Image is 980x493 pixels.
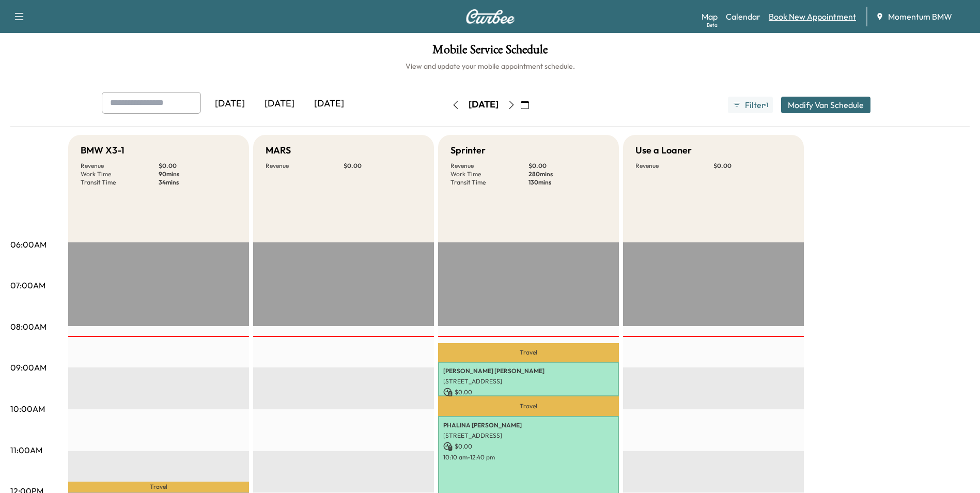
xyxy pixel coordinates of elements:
[443,442,614,451] p: $ 0.00
[745,99,764,111] span: Filter
[10,61,970,71] h6: View and update your mobile appointment schedule.
[10,320,46,333] p: 08:00AM
[443,377,614,386] p: [STREET_ADDRESS]
[438,396,619,416] p: Travel
[769,10,856,23] a: Book New Appointment
[469,98,499,111] div: [DATE]
[159,170,237,178] p: 90 mins
[713,162,791,170] p: $ 0.00
[81,170,159,178] p: Work Time
[707,21,718,29] div: Beta
[344,162,422,170] p: $ 0.00
[465,9,515,24] img: Curbee Logo
[159,162,237,170] p: $ 0.00
[255,92,304,116] div: [DATE]
[766,101,768,109] span: 1
[159,178,237,187] p: 34 mins
[10,403,45,415] p: 10:00AM
[781,97,870,113] button: Modify Van Schedule
[450,143,486,158] h5: Sprinter
[443,388,614,397] p: $ 0.00
[702,10,718,23] a: MapBeta
[443,453,614,461] p: 10:10 am - 12:40 pm
[266,143,291,158] h5: MARS
[10,361,46,374] p: 09:00AM
[528,170,606,178] p: 280 mins
[438,343,619,362] p: Travel
[450,178,528,187] p: Transit Time
[81,162,159,170] p: Revenue
[888,10,952,23] span: Momentum BMW
[528,178,606,187] p: 130 mins
[81,178,159,187] p: Transit Time
[443,432,614,440] p: [STREET_ADDRESS]
[443,421,614,429] p: PHALINA [PERSON_NAME]
[205,92,255,116] div: [DATE]
[635,143,692,158] h5: Use a Loaner
[304,92,354,116] div: [DATE]
[764,102,766,107] span: ●
[10,43,970,61] h1: Mobile Service Schedule
[10,279,45,291] p: 07:00AM
[68,482,249,493] p: Travel
[450,170,528,178] p: Work Time
[443,367,614,375] p: [PERSON_NAME] [PERSON_NAME]
[450,162,528,170] p: Revenue
[728,97,772,113] button: Filter●1
[81,143,125,158] h5: BMW X3-1
[10,238,46,251] p: 06:00AM
[528,162,606,170] p: $ 0.00
[726,10,760,23] a: Calendar
[10,444,42,456] p: 11:00AM
[266,162,344,170] p: Revenue
[635,162,713,170] p: Revenue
